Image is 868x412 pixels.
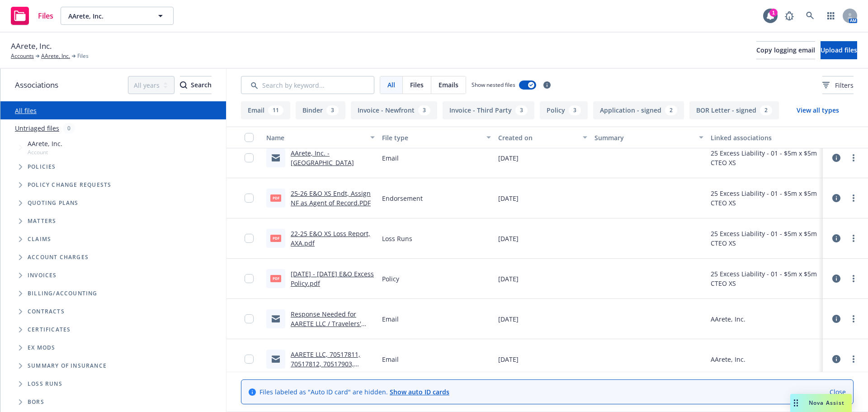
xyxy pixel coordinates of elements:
[594,133,693,142] div: Summary
[63,123,75,133] div: 0
[443,101,534,119] button: Invoice - Third Party
[11,40,52,52] span: AArete, Inc.
[689,101,779,119] button: BOR Letter - signed
[28,363,107,369] span: Summary of insurance
[498,194,519,203] span: [DATE]
[498,355,519,364] span: [DATE]
[387,80,395,90] span: All
[410,80,424,90] span: Files
[711,269,819,288] div: 25 Excess Liability - 01 - $5m x $5m CTEO XS
[28,291,98,296] span: Billing/Accounting
[711,189,819,208] div: 25 Excess Liability - 01 - $5m x $5m CTEO XS
[7,3,57,28] a: Files
[782,101,854,119] button: View all types
[835,81,854,90] span: Filters
[801,7,819,25] a: Search
[38,12,53,19] span: Files
[515,105,528,115] div: 3
[351,101,437,119] button: Invoice - Newfront
[382,133,481,142] div: File type
[28,255,89,260] span: Account charges
[707,127,823,148] button: Linked associations
[77,52,89,60] span: Files
[296,101,345,119] button: Binder
[760,105,772,115] div: 2
[848,152,859,163] a: more
[180,76,212,94] div: Search
[245,355,254,364] input: Toggle Row Selected
[382,153,399,163] span: Email
[245,153,254,162] input: Toggle Row Selected
[848,233,859,244] a: more
[498,133,578,142] div: Created on
[498,234,519,243] span: [DATE]
[780,7,798,25] a: Report a Bug
[711,314,745,324] div: AArete, Inc.
[382,314,399,324] span: Email
[241,101,290,119] button: Email
[756,41,815,59] button: Copy logging email
[270,235,281,242] span: pdf
[291,189,371,207] a: 25-26 E&O XS Endt, Assign NF as Agent of Record.PDF
[270,275,281,282] span: pdf
[245,314,254,323] input: Toggle Row Selected
[0,137,226,284] div: Tree Example
[28,200,79,206] span: Quoting plans
[591,127,707,148] button: Summary
[711,148,819,167] div: 25 Excess Liability - 01 - $5m x $5m CTEO XS
[28,148,62,156] span: Account
[11,52,34,60] a: Accounts
[790,394,852,412] button: Nova Assist
[15,123,59,133] a: Untriaged files
[821,46,857,54] span: Upload files
[291,229,370,247] a: 22-25 E&O XS Loss Report, AXA.pdf
[28,327,71,332] span: Certificates
[28,345,55,350] span: Ex Mods
[28,139,62,148] span: AArete, Inc.
[180,76,212,94] button: SearchSearch
[498,314,519,324] span: [DATE]
[756,46,815,54] span: Copy logging email
[245,133,254,142] input: Select all
[848,354,859,365] a: more
[15,79,58,91] span: Associations
[41,52,70,60] a: AArete, Inc.
[326,105,339,115] div: 3
[28,218,56,224] span: Matters
[390,388,449,396] a: Show auto ID cards
[28,309,65,314] span: Contracts
[382,194,423,203] span: Endorsement
[28,182,111,188] span: Policy change requests
[270,194,281,201] span: PDF
[291,149,354,167] a: AArete, Inc. - [GEOGRAPHIC_DATA]
[593,101,684,119] button: Application - signed
[711,229,819,248] div: 25 Excess Liability - 01 - $5m x $5m CTEO XS
[540,101,588,119] button: Policy
[268,105,283,115] div: 11
[418,105,430,115] div: 3
[822,7,840,25] a: Switch app
[241,76,374,94] input: Search by keyword...
[378,127,494,148] button: File type
[821,41,857,59] button: Upload files
[830,387,846,397] a: Close
[495,127,591,148] button: Created on
[0,284,226,411] div: Folder Tree Example
[28,237,51,242] span: Claims
[382,274,399,284] span: Policy
[263,127,378,148] button: Name
[259,387,449,397] span: Files labeled as "Auto ID card" are hidden.
[28,273,57,278] span: Invoices
[665,105,677,115] div: 2
[498,274,519,284] span: [DATE]
[180,81,187,89] svg: Search
[472,81,515,89] span: Show nested files
[439,80,458,90] span: Emails
[848,193,859,204] a: more
[790,394,802,412] div: Drag to move
[245,234,254,243] input: Toggle Row Selected
[266,133,365,142] div: Name
[245,194,254,203] input: Toggle Row Selected
[848,313,859,324] a: more
[28,399,44,405] span: BORs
